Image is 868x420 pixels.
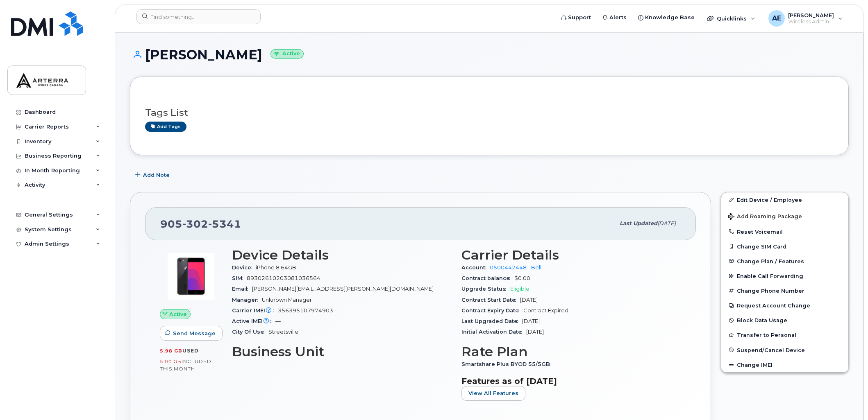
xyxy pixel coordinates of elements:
small: Active [270,49,304,59]
span: Contract balance [461,275,514,281]
span: Contract Expired [523,307,568,314]
span: Enable Call Forwarding [737,273,803,279]
span: 5.98 GB [160,348,182,354]
button: Change IMEI [721,357,848,372]
span: Account [461,264,490,271]
h3: Rate Plan [461,344,681,359]
span: [DATE] [522,318,540,324]
span: Eligible [510,286,529,292]
span: 302 [182,218,208,230]
span: [PERSON_NAME][EMAIL_ADDRESS][PERSON_NAME][DOMAIN_NAME] [252,286,434,292]
h3: Tags List [145,108,834,118]
button: Request Account Change [721,298,848,313]
span: Last Upgraded Date [461,318,522,324]
span: Contract Start Date [461,297,520,303]
h3: Features as of [DATE] [461,376,681,386]
span: 356395107974903 [278,307,333,314]
span: $0.00 [514,275,530,281]
span: 905 [160,218,241,230]
span: Email [232,286,252,292]
button: Change Plan / Features [721,254,848,269]
button: Change SIM Card [721,239,848,254]
span: Active [169,310,187,318]
span: — [275,318,281,324]
span: Unknown Manager [262,297,312,303]
span: Streetsville [268,329,298,335]
button: Enable Call Forwarding [721,269,848,283]
span: Manager [232,297,262,303]
span: Contract Expiry Date [461,307,523,314]
span: Add Note [143,171,170,179]
button: Suspend/Cancel Device [721,343,848,357]
span: [DATE] [657,220,676,226]
h3: Device Details [232,248,452,262]
span: Upgrade Status [461,286,510,292]
button: Transfer to Personal [721,327,848,342]
span: 89302610203081036564 [247,275,320,281]
span: Carrier IMEI [232,307,278,314]
span: Smartshare Plus BYOD 55/5GB [461,361,554,367]
button: Block Data Usage [721,313,848,327]
button: Add Note [130,167,177,182]
span: Last updated [620,220,657,226]
span: 5341 [208,218,241,230]
span: View All Features [468,389,518,397]
button: Reset Voicemail [721,224,848,239]
span: SIM [232,275,247,281]
span: Active IMEI [232,318,275,324]
span: City Of Use [232,329,268,335]
span: used [182,348,199,354]
button: Change Phone Number [721,283,848,298]
span: [DATE] [526,329,544,335]
span: included this month [160,358,211,372]
button: View All Features [461,386,525,401]
a: Add tags [145,122,186,132]
button: Add Roaming Package [721,208,848,224]
span: Send Message [173,330,216,337]
span: 5.00 GB [160,359,182,364]
span: Initial Activation Date [461,329,526,335]
img: image20231002-3703462-bzhi73.jpeg [166,252,216,301]
h3: Carrier Details [461,248,681,262]
a: 0500442448 - Bell [490,264,541,271]
span: [DATE] [520,297,538,303]
h1: [PERSON_NAME] [130,47,849,62]
span: Change Plan / Features [737,258,804,264]
a: Edit Device / Employee [721,192,848,207]
h3: Business Unit [232,344,452,359]
span: Suspend/Cancel Device [737,347,805,353]
span: Add Roaming Package [728,213,802,221]
span: Device [232,264,256,271]
span: iPhone 8 64GB [256,264,296,271]
button: Send Message [160,326,223,341]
